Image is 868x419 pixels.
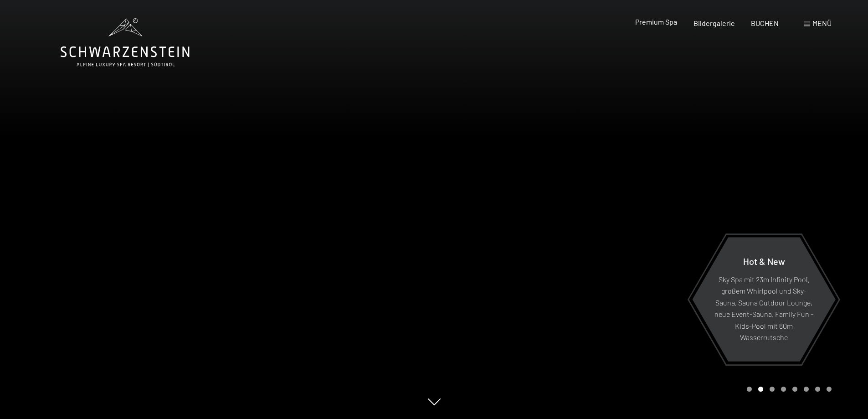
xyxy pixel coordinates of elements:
[744,387,832,392] div: Carousel Pagination
[770,387,775,392] div: Carousel Page 3
[743,255,785,266] span: Hot & New
[812,19,832,27] span: Menü
[792,387,797,392] div: Carousel Page 5
[758,387,763,392] div: Carousel Page 2 (Current Slide)
[635,17,677,26] a: Premium Spa
[804,387,809,392] div: Carousel Page 6
[827,387,832,392] div: Carousel Page 8
[693,19,735,27] a: Bildergalerie
[815,387,820,392] div: Carousel Page 7
[751,19,779,27] a: BUCHEN
[781,387,786,392] div: Carousel Page 4
[747,387,752,392] div: Carousel Page 1
[692,237,836,362] a: Hot & New Sky Spa mit 23m Infinity Pool, großem Whirlpool und Sky-Sauna, Sauna Outdoor Lounge, ne...
[714,273,813,343] p: Sky Spa mit 23m Infinity Pool, großem Whirlpool und Sky-Sauna, Sauna Outdoor Lounge, neue Event-S...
